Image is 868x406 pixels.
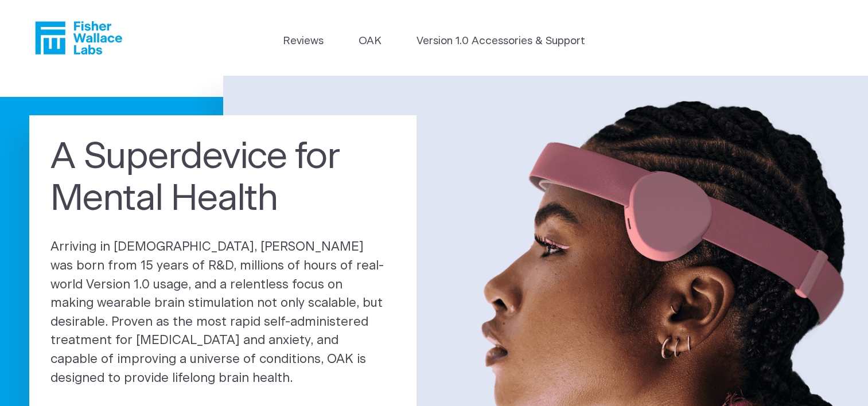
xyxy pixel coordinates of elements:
[417,33,585,49] a: Version 1.0 Accessories & Support
[50,136,395,221] h1: A Superdevice for Mental Health
[359,33,382,49] a: OAK
[283,33,324,49] a: Reviews
[50,238,395,388] p: Arriving in [DEMOGRAPHIC_DATA], [PERSON_NAME] was born from 15 years of R&D, millions of hours of...
[35,21,122,54] a: Fisher Wallace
